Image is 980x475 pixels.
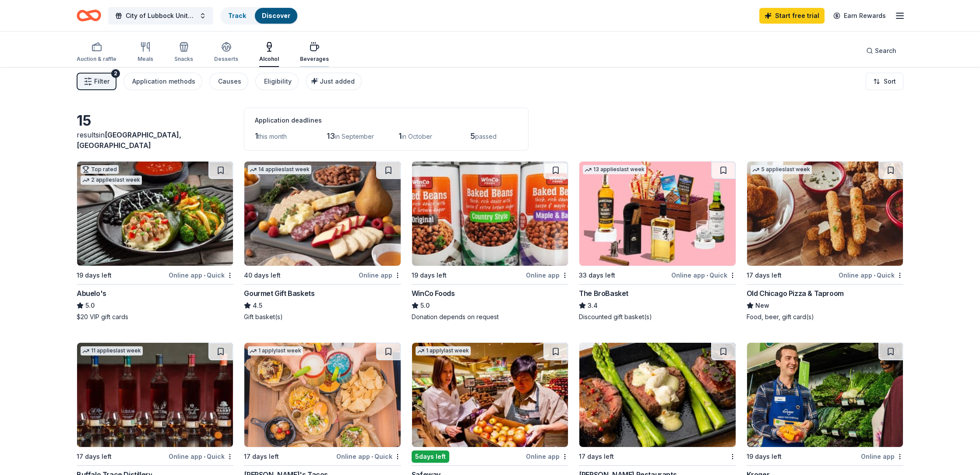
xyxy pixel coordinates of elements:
button: Filter2 [77,73,116,90]
div: Online app Quick [169,270,233,281]
a: Image for Gourmet Gift Baskets14 applieslast week40 days leftOnline appGourmet Gift Baskets4.5Gif... [244,161,401,321]
div: Donation depends on request [412,313,568,321]
span: Just added [320,77,355,85]
span: • [204,453,205,460]
div: 14 applies last week [248,165,311,174]
a: Discover [262,12,290,19]
span: • [706,272,708,279]
div: Online app [359,270,401,281]
div: Online app Quick [671,270,736,281]
span: [GEOGRAPHIC_DATA], [GEOGRAPHIC_DATA] [77,130,181,150]
button: Just added [306,73,362,90]
div: Online app Quick [839,270,903,281]
div: 2 applies last week [81,176,142,185]
button: City of Lubbock United Way Auction [108,7,213,25]
img: Image for Buffalo Trace Distillery [77,343,233,447]
div: Eligibility [264,76,292,87]
div: 13 applies last week [583,165,646,174]
div: Food, beer, gift card(s) [747,313,903,321]
div: 2 [111,69,120,78]
span: 3.4 [588,300,598,311]
div: 5 days left [412,450,449,463]
a: Image for Old Chicago Pizza & Taproom5 applieslast week17 days leftOnline app•QuickOld Chicago Pi... [747,161,903,321]
a: Image for WinCo Foods19 days leftOnline appWinCo Foods5.0Donation depends on request [412,161,568,321]
button: Snacks [174,38,193,67]
span: New [755,300,769,311]
div: Gift basket(s) [244,313,401,321]
span: Filter [94,76,109,87]
div: Top rated [81,165,119,174]
span: this month [258,133,287,140]
a: Earn Rewards [828,8,891,24]
span: Sort [884,76,896,87]
img: Image for WinCo Foods [412,162,568,266]
div: 40 days left [244,270,281,281]
div: Online app [526,451,568,462]
div: Alcohol [259,56,279,63]
div: 19 days left [747,451,782,462]
div: 1 apply last week [416,346,471,355]
span: 5 [470,131,475,141]
button: Desserts [214,38,238,67]
div: The BroBasket [579,288,628,299]
div: Snacks [174,56,193,63]
div: Online app Quick [336,451,401,462]
div: Gourmet Gift Baskets [244,288,314,299]
a: Image for The BroBasket13 applieslast week33 days leftOnline app•QuickThe BroBasket3.4Discounted ... [579,161,736,321]
a: Home [77,5,101,26]
span: in September [335,133,374,140]
a: Start free trial [759,8,825,24]
a: Image for Abuelo's Top rated2 applieslast week19 days leftOnline app•QuickAbuelo's5.0$20 VIP gift... [77,161,233,321]
div: 11 applies last week [81,346,143,355]
span: • [204,272,205,279]
img: Image for The BroBasket [579,162,735,266]
div: Causes [218,76,241,87]
div: Abuelo's [77,288,106,299]
button: Eligibility [255,73,299,90]
div: 17 days left [579,451,614,462]
img: Image for Old Chicago Pizza & Taproom [747,162,903,266]
button: Alcohol [259,38,279,67]
button: Application methods [123,73,202,90]
div: Online app [526,270,568,281]
div: Desserts [214,56,238,63]
div: 5 applies last week [751,165,812,174]
div: Application deadlines [255,115,518,126]
button: Search [859,42,903,60]
img: Image for Abuelo's [77,162,233,266]
div: 17 days left [77,451,112,462]
div: 1 apply last week [248,346,303,355]
button: TrackDiscover [220,7,298,25]
div: 17 days left [747,270,782,281]
div: Online app [861,451,903,462]
span: • [874,272,875,279]
div: Discounted gift basket(s) [579,313,736,321]
div: Meals [137,56,153,63]
span: 1 [255,131,258,141]
span: 1 [398,131,402,141]
img: Image for Torchy's Tacos [244,343,400,447]
div: 19 days left [412,270,447,281]
div: 19 days left [77,270,112,281]
button: Sort [866,73,903,90]
div: Application methods [132,76,195,87]
button: Meals [137,38,153,67]
div: 15 [77,112,233,130]
div: Online app Quick [169,451,233,462]
span: passed [475,133,497,140]
div: Auction & raffle [77,56,116,63]
span: • [371,453,373,460]
div: Old Chicago Pizza & Taproom [747,288,844,299]
img: Image for Kroger [747,343,903,447]
span: in October [402,133,432,140]
span: 5.0 [85,300,95,311]
a: Track [228,12,246,19]
button: Auction & raffle [77,38,116,67]
button: Causes [209,73,248,90]
span: 5.0 [420,300,430,311]
div: WinCo Foods [412,288,455,299]
img: Image for Perry's Restaurants [579,343,735,447]
img: Image for Safeway [412,343,568,447]
div: 17 days left [244,451,279,462]
span: in [77,130,181,150]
